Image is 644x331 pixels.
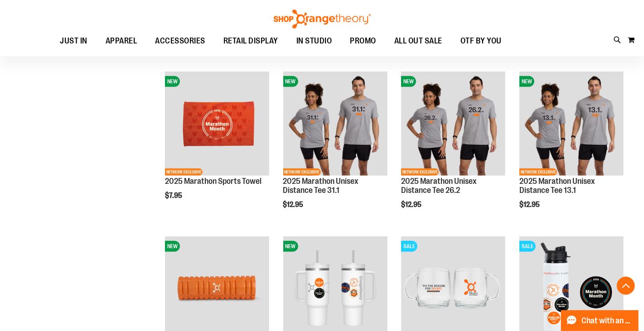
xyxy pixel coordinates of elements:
[283,201,305,209] span: $12.95
[160,67,274,223] div: product
[165,241,180,252] span: NEW
[283,76,298,87] span: NEW
[283,72,387,177] a: 2025 Marathon Unisex Distance Tee 31.1NEWNETWORK EXCLUSIVE
[223,31,278,51] span: RETAIL DISPLAY
[397,67,510,232] div: product
[582,317,633,325] span: Chat with an Expert
[401,72,505,177] a: 2025 Marathon Unisex Distance Tee 26.2NEWNETWORK EXCLUSIVE
[519,76,534,87] span: NEW
[515,67,628,232] div: product
[165,177,261,186] a: 2025 Marathon Sports Towel
[519,72,624,176] img: 2025 Marathon Unisex Distance Tee 13.1
[283,241,298,252] span: NEW
[283,168,321,176] span: NETWORK EXCLUSIVE
[106,31,137,51] span: APPAREL
[350,31,376,51] span: PROMO
[272,10,372,29] img: Shop Orangetheory
[394,31,442,51] span: ALL OUT SALE
[401,76,416,87] span: NEW
[283,177,359,195] a: 2025 Marathon Unisex Distance Tee 31.1
[401,72,505,176] img: 2025 Marathon Unisex Distance Tee 26.2
[165,76,180,87] span: NEW
[519,72,624,177] a: 2025 Marathon Unisex Distance Tee 13.1NEWNETWORK EXCLUSIVE
[283,72,387,176] img: 2025 Marathon Unisex Distance Tee 31.1
[401,168,439,176] span: NETWORK EXCLUSIVE
[519,177,595,195] a: 2025 Marathon Unisex Distance Tee 13.1
[519,168,557,176] span: NETWORK EXCLUSIVE
[401,201,423,209] span: $12.95
[279,67,392,232] div: product
[60,31,87,51] span: JUST IN
[519,201,541,209] span: $12.95
[296,31,332,51] span: IN STUDIO
[519,241,536,252] span: SALE
[165,168,203,176] span: NETWORK EXCLUSIVE
[165,72,269,177] a: 2025 Marathon Sports TowelNEWNETWORK EXCLUSIVE
[561,310,639,331] button: Chat with an Expert
[401,177,477,195] a: 2025 Marathon Unisex Distance Tee 26.2
[617,277,635,295] button: Back To Top
[165,72,269,176] img: 2025 Marathon Sports Towel
[165,192,184,200] span: $7.95
[401,241,417,252] span: SALE
[460,31,502,51] span: OTF BY YOU
[155,31,205,51] span: ACCESSORIES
